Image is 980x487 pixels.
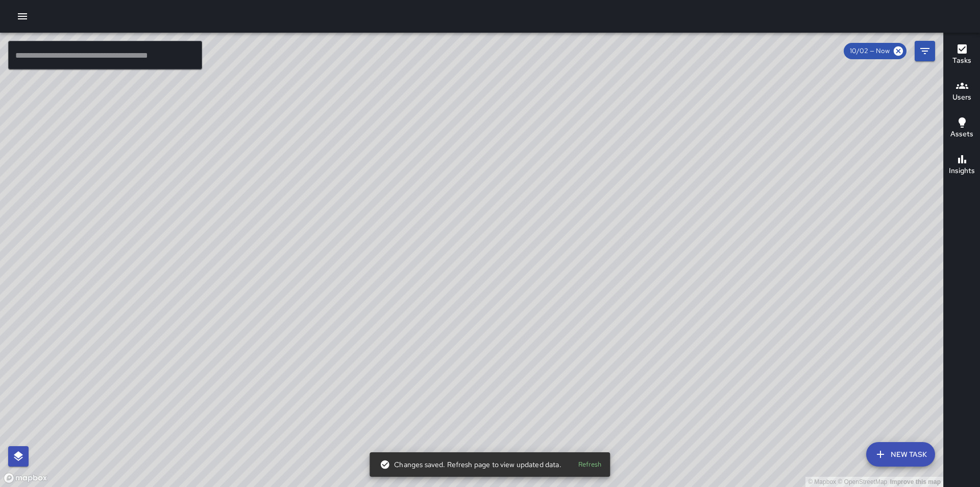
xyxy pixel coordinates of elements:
div: Changes saved. Refresh page to view updated data. [380,455,561,474]
button: Assets [944,110,980,147]
span: 10/02 — Now [844,46,896,56]
button: Insights [944,147,980,184]
h6: Users [952,92,971,103]
div: 10/02 — Now [844,43,906,59]
h6: Insights [949,165,975,177]
button: Users [944,74,980,110]
h6: Tasks [952,55,971,66]
button: Refresh [574,457,606,473]
button: Filters [915,41,935,61]
button: Tasks [944,37,980,74]
h6: Assets [950,129,973,140]
button: New Task [866,442,935,467]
